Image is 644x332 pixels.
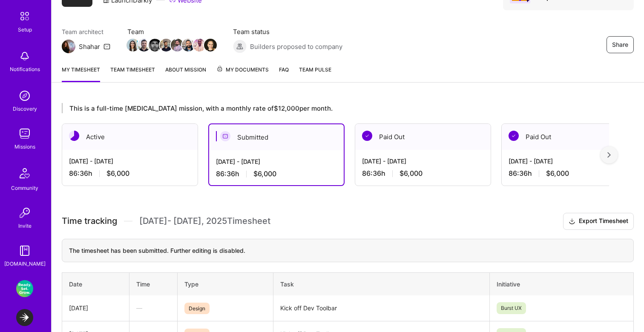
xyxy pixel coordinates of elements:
[129,272,177,295] th: Time
[220,131,230,141] img: Submitted
[209,124,344,150] div: Submitted
[79,42,100,51] div: Shahar
[16,125,33,142] img: teamwork
[138,38,149,52] a: Team Member Avatar
[16,7,34,25] img: setup
[18,221,32,230] div: Invite
[126,39,139,52] img: Team Member Avatar
[11,183,38,192] div: Community
[355,124,491,150] div: Paid Out
[139,216,270,226] span: [DATE] - [DATE] , 2025 Timesheet
[273,272,489,295] th: Task
[362,169,484,178] div: 86:36 h
[103,43,110,50] i: icon Mail
[69,169,191,178] div: 86:36 h
[16,309,33,326] img: LaunchDarkly: Experimentation Delivery Team
[18,25,32,34] div: Setup
[138,39,150,52] img: Team Member Avatar
[502,124,637,150] div: Paid Out
[62,239,634,262] div: The timesheet has been submitted. Further editing is disabled.
[194,38,205,52] a: Team Member Avatar
[273,295,489,321] td: Kick off Dev Toolbar
[13,104,37,113] div: Discovery
[183,38,194,52] a: Team Member Avatar
[299,66,331,73] span: Team Pulse
[182,39,195,52] img: Team Member Avatar
[612,40,628,49] span: Share
[204,39,217,52] img: Team Member Avatar
[16,48,33,65] img: bell
[216,169,337,178] div: 86:36 h
[250,42,342,51] span: Builders proposed to company
[106,169,129,178] span: $6,000
[299,65,331,82] a: Team Pulse
[216,65,269,82] a: My Documents
[62,124,198,150] div: Active
[62,65,100,82] a: My timesheet
[62,216,117,226] span: Time tracking
[171,39,184,52] img: Team Member Avatar
[160,39,172,52] img: Team Member Avatar
[497,302,526,314] span: Burst UX
[233,27,342,36] span: Team status
[184,303,210,314] span: Design
[216,65,269,74] span: My Documents
[563,213,634,230] button: Export Timesheet
[400,169,423,178] span: $6,000
[16,242,33,259] img: guide book
[149,38,161,52] a: Team Member Avatar
[62,27,110,36] span: Team architect
[362,131,372,141] img: Paid Out
[177,272,273,295] th: Type
[14,280,35,297] a: Buzzback: End-to-End Marketplace Connecting Companies to Researchers
[509,157,630,166] div: [DATE] - [DATE]
[165,65,206,82] a: About Mission
[127,27,216,36] span: Team
[127,38,138,52] a: Team Member Avatar
[14,309,35,326] a: LaunchDarkly: Experimentation Delivery Team
[253,169,276,178] span: $6,000
[136,303,170,312] div: —
[10,65,40,74] div: Notifications
[233,40,247,53] img: Builders proposed to company
[509,169,630,178] div: 86:36 h
[509,131,519,141] img: Paid Out
[216,157,337,166] div: [DATE] - [DATE]
[62,40,75,53] img: Team Architect
[193,39,206,52] img: Team Member Avatar
[69,303,122,312] div: [DATE]
[362,157,484,166] div: [DATE] - [DATE]
[69,157,191,166] div: [DATE] - [DATE]
[161,38,172,52] a: Team Member Avatar
[279,65,289,82] a: FAQ
[14,142,35,151] div: Missions
[16,204,33,221] img: Invite
[546,169,569,178] span: $6,000
[110,65,155,82] a: Team timesheet
[205,38,216,52] a: Team Member Avatar
[489,272,633,295] th: Initiative
[149,39,161,52] img: Team Member Avatar
[607,152,611,158] img: right
[172,38,183,52] a: Team Member Avatar
[16,280,33,297] img: Buzzback: End-to-End Marketplace Connecting Companies to Researchers
[4,259,46,268] div: [DOMAIN_NAME]
[569,217,575,226] i: icon Download
[14,163,35,183] img: Community
[607,36,634,53] button: Share
[69,131,79,141] img: Active
[62,272,129,295] th: Date
[62,103,609,113] div: This is a full-time [MEDICAL_DATA] mission, with a monthly rate of $12,000 per month.
[16,87,33,104] img: discovery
